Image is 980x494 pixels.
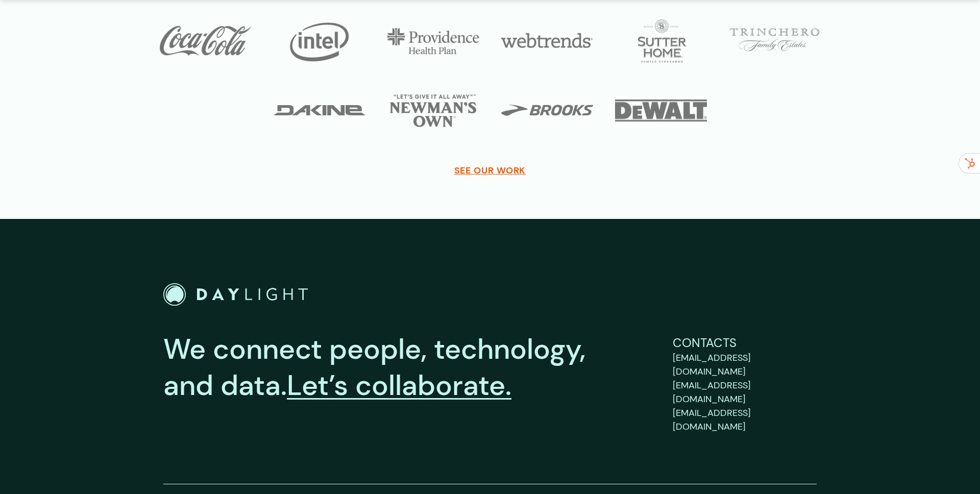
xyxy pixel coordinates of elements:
img: Providence Logo [387,19,479,63]
img: Webtrends Logo [501,19,593,63]
a: support@bydaylight.com [673,351,817,379]
img: Brooks Logo [501,89,593,132]
img: DeWALT Logo [615,89,707,132]
a: sales@bydaylight.com [673,379,817,406]
span: [EMAIL_ADDRESS][DOMAIN_NAME] [673,379,751,405]
p: Contacts [673,334,817,352]
a: Let’s collaborate. [287,367,511,404]
img: Sutter Home Logo [615,19,707,63]
a: Go to Home Page [163,283,308,306]
img: The Daylight Studio Logo [163,283,308,306]
img: Trinchero Logo [729,19,821,63]
span: [EMAIL_ADDRESS][DOMAIN_NAME] [673,407,751,433]
a: careers@bydaylight.com [673,406,817,434]
span: [EMAIL_ADDRESS][DOMAIN_NAME] [673,352,751,378]
a: SEE OUR WORK [454,165,526,176]
img: Intel Logo [274,19,365,63]
img: Dakine Logo [274,89,365,132]
img: Newmans Own Logo [387,89,479,132]
p: We connect people, technology, and data. [163,331,642,404]
img: Coca-Cola Logo [160,19,252,63]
